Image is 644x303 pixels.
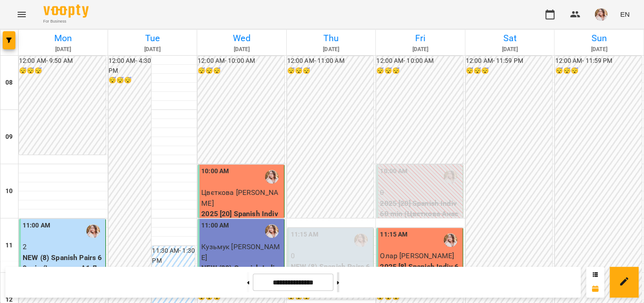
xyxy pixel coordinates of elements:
[595,8,607,21] img: cd58824c68fe8f7eba89630c982c9fb7.jpeg
[201,242,280,262] span: Кузьмук [PERSON_NAME]
[377,31,464,45] h6: Fri
[616,6,633,23] button: EN
[23,221,50,231] label: 11:00 AM
[466,56,553,66] h6: 12:00 AM - 11:59 PM
[201,188,278,208] span: Цвєткова [PERSON_NAME]
[5,241,13,251] h6: 11
[86,224,100,238] img: Добровінська Анастасія Андріївна (і)
[376,66,463,76] h6: 😴😴😴
[291,230,318,240] label: 11:15 AM
[380,166,407,176] label: 10:00 AM
[5,78,13,88] h6: 08
[109,76,152,85] h6: 😴😴😴
[291,251,372,261] p: 0
[467,31,553,45] h6: Sat
[20,31,106,45] h6: Mon
[11,4,33,25] button: Menu
[620,9,630,19] span: EN
[5,186,13,196] h6: 10
[380,187,461,198] p: 0
[380,230,407,240] label: 11:15 AM
[201,208,282,230] p: 2025 [20] Spanish Indiv 60 min
[199,45,285,54] h6: [DATE]
[265,224,279,238] img: Добровінська Анастасія Андріївна (і)
[152,246,195,265] h6: 11:30 AM - 1:30 PM
[444,170,457,184] img: Добровінська Анастасія Андріївна (і)
[288,31,374,45] h6: Thu
[555,56,642,66] h6: 12:00 AM - 11:59 PM
[198,56,284,66] h6: 12:00 AM - 10:00 AM
[444,233,457,247] img: Добровінська Анастасія Андріївна (і)
[467,45,553,54] h6: [DATE]
[380,251,454,260] span: Олар [PERSON_NAME]
[287,66,374,76] h6: 😴😴😴
[377,45,464,54] h6: [DATE]
[380,198,461,230] p: 2025 [20] Spanish Indiv 60 min (Цвєткова Анастасія)
[43,19,89,24] span: For Business
[201,221,229,231] label: 11:00 AM
[23,252,104,284] p: NEW (8) Spanish Pairs 60 min (Іспанська А1 Добровінська група)
[376,56,463,66] h6: 12:00 AM - 10:00 AM
[109,45,196,54] h6: [DATE]
[466,66,553,76] h6: 😴😴😴
[354,233,368,247] img: Добровінська Анастасія Андріївна (і)
[201,166,229,176] label: 10:00 AM
[109,31,196,45] h6: Tue
[287,56,374,66] h6: 12:00 AM - 11:00 AM
[555,66,642,76] h6: 😴😴😴
[43,5,89,18] img: Voopty Logo
[198,66,284,76] h6: 😴😴😴
[556,45,642,54] h6: [DATE]
[19,66,106,76] h6: 😴😴😴
[556,31,642,45] h6: Sun
[19,56,106,66] h6: 12:00 AM - 9:50 AM
[199,31,285,45] h6: Wed
[109,56,152,76] h6: 12:00 AM - 4:30 PM
[20,45,106,54] h6: [DATE]
[288,45,374,54] h6: [DATE]
[265,170,279,184] img: Добровінська Анастасія Андріївна (і)
[5,132,13,142] h6: 09
[23,241,104,252] p: 2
